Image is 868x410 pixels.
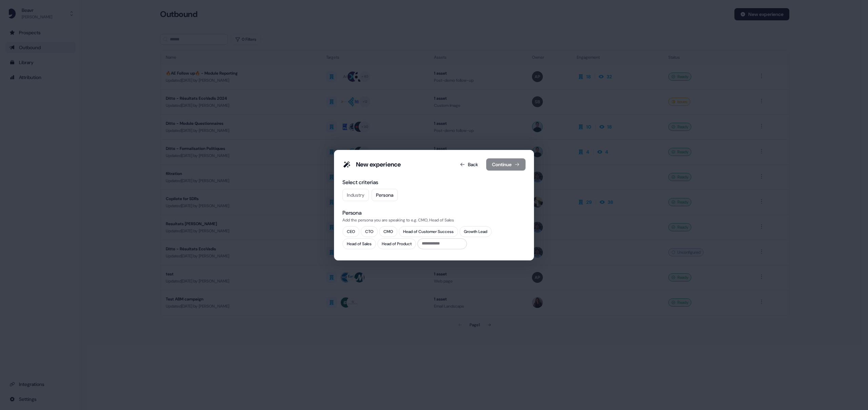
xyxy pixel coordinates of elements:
[379,226,397,237] button: CMO
[342,226,359,237] button: CEO
[454,158,484,171] button: Back
[342,238,376,249] button: Head of Sales
[342,217,526,223] div: Add the persona you are speaking to e.g. CMO, Head of Sales
[342,209,526,217] div: Persona
[342,179,526,186] div: Select criterias
[377,238,416,249] button: Head of Product
[399,226,458,237] button: Head of Customer Success
[459,226,492,237] button: Growth Lead
[342,189,369,201] button: Industry
[372,189,398,201] button: Persona
[356,160,401,169] div: New experience
[361,226,378,237] button: CTO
